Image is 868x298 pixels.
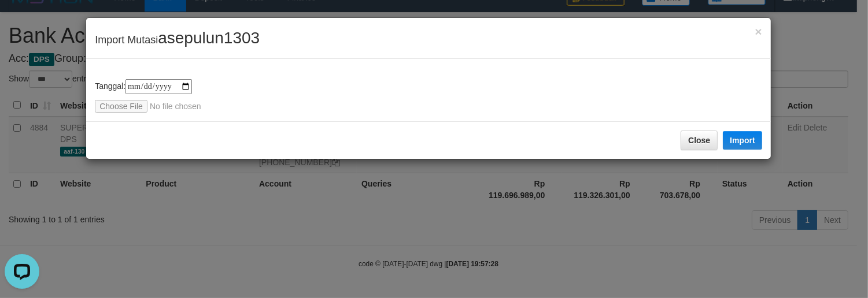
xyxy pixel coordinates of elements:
div: Tanggal: [95,79,762,113]
span: × [755,25,762,38]
button: Close [755,25,762,38]
span: asepulun1303 [158,29,260,47]
button: Import [723,131,762,150]
span: Import Mutasi [95,34,260,46]
button: Open LiveChat chat widget [5,5,39,39]
button: Close [681,131,718,150]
